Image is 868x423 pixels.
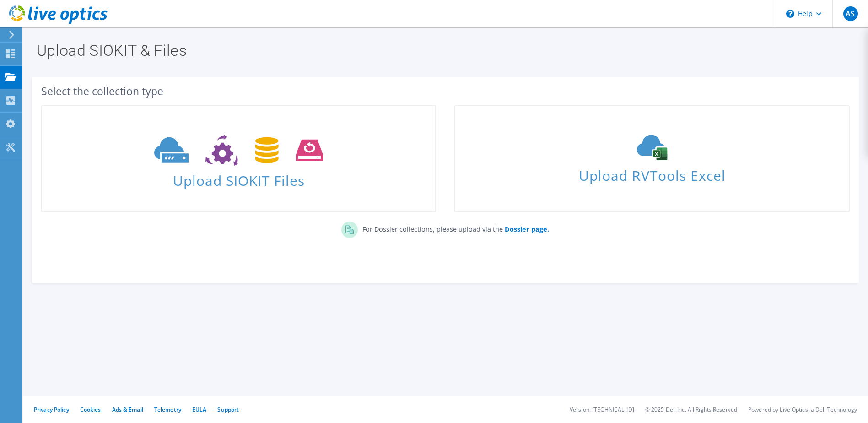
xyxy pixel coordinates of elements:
a: Support [217,406,239,413]
a: Cookies [80,406,101,413]
a: Upload RVTools Excel [454,105,849,212]
li: Version: [TECHNICAL_ID] [570,406,634,413]
li: © 2025 Dell Inc. All Rights Reserved [645,406,737,413]
a: EULA [192,406,206,413]
span: Upload RVTools Excel [455,163,848,183]
div: Select the collection type [41,86,850,96]
a: Telemetry [154,406,181,413]
b: Dossier page. [505,225,549,233]
a: Ads & Email [112,406,143,413]
span: Upload SIOKIT Files [42,168,435,188]
h1: Upload SIOKIT & Files [37,43,850,58]
li: Powered by Live Optics, a Dell Technology [748,406,857,413]
svg: \n [786,10,794,18]
a: Privacy Policy [34,406,69,413]
span: AS [843,6,858,21]
p: For Dossier collections, please upload via the [358,222,549,234]
a: Dossier page. [503,225,549,233]
a: Upload SIOKIT Files [41,105,436,212]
